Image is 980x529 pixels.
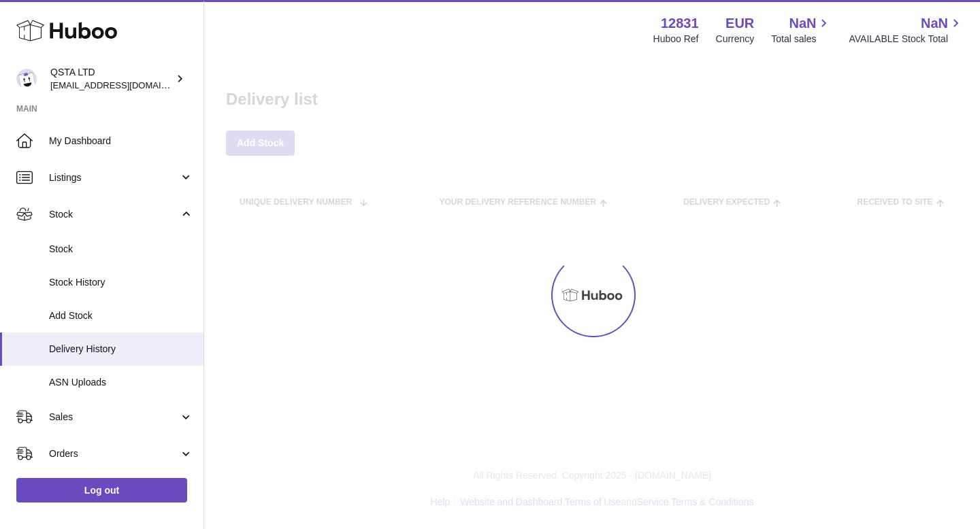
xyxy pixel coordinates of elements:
[49,411,179,424] span: Sales
[50,80,200,90] span: [EMAIL_ADDRESS][DOMAIN_NAME]
[789,14,816,33] span: NaN
[661,14,699,33] strong: 12831
[50,66,173,92] div: QSTA LTD
[49,376,193,389] span: ASN Uploads
[653,33,699,46] div: Huboo Ref
[49,343,193,356] span: Delivery History
[771,33,832,46] span: Total sales
[849,33,964,46] span: AVAILABLE Stock Total
[49,447,179,460] span: Orders
[16,69,37,89] img: rodcp10@gmail.com
[49,208,179,221] span: Stock
[49,171,179,184] span: Listings
[16,478,187,502] a: Log out
[771,14,832,46] a: NaN Total sales
[49,243,193,256] span: Stock
[49,276,193,289] span: Stock History
[716,33,755,46] div: Currency
[725,14,754,33] strong: EUR
[49,309,193,322] span: Add Stock
[921,14,948,33] span: NaN
[49,135,193,148] span: My Dashboard
[849,14,964,46] a: NaN AVAILABLE Stock Total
